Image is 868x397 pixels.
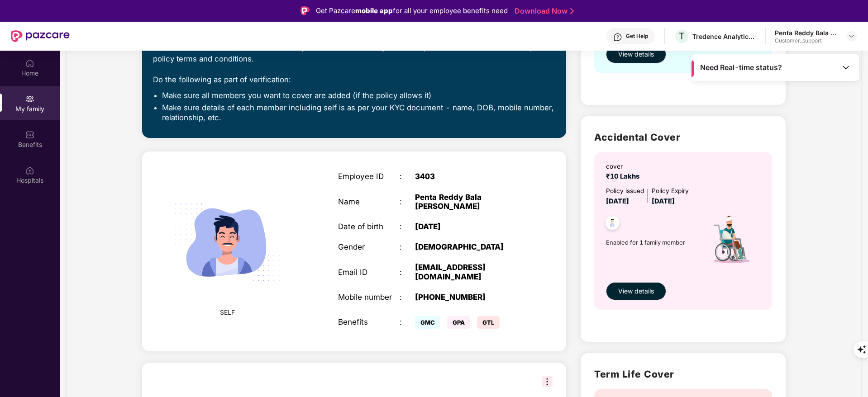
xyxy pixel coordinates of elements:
[400,242,415,251] div: :
[848,33,855,40] img: svg+xml;base64,PHN2ZyBpZD0iRHJvcGRvd24tMzJ4MzIiIHhtbG5zPSJodHRwOi8vd3d3LnczLm9yZy8yMDAwL3N2ZyIgd2...
[415,242,523,251] div: [DEMOGRAPHIC_DATA]
[400,317,415,326] div: :
[162,177,292,307] img: svg+xml;base64,PHN2ZyB4bWxucz0iaHR0cDovL3d3dy53My5vcmcvMjAwMC9zdmciIHdpZHRoPSIyMjQiIGhlaWdodD0iMT...
[415,222,523,231] div: [DATE]
[415,316,440,329] span: GMC
[542,376,553,387] img: svg+xml;base64,PHN2ZyB3aWR0aD0iMzIiIGhlaWdodD0iMzIiIHZpZXdCb3g9IjAgMCAzMiAzMiIgZmlsbD0ibm9uZSIgeG...
[697,207,763,278] img: icon
[338,172,400,181] div: Employee ID
[606,282,666,300] button: View details
[25,166,34,175] img: svg+xml;base64,PHN2ZyBpZD0iSG9zcGl0YWxzIiB4bWxucz0iaHR0cDovL3d3dy53My5vcmcvMjAwMC9zdmciIHdpZHRoPS...
[594,367,772,382] h2: Term Life Cover
[400,172,415,181] div: :
[25,59,34,68] img: svg+xml;base64,PHN2ZyBpZD0iSG9tZSIgeG1sbnM9Imh0dHA6Ly93d3cudzMub3JnLzIwMDAvc3ZnIiB3aWR0aD0iMjAiIG...
[400,268,415,277] div: :
[515,6,571,16] a: Download Now
[415,172,523,181] div: 3403
[601,213,624,235] img: svg+xml;base64,PHN2ZyB4bWxucz0iaHR0cDovL3d3dy53My5vcmcvMjAwMC9zdmciIHdpZHRoPSI0OC45NDMiIGhlaWdodD...
[775,28,838,37] div: Penta Reddy Bala [PERSON_NAME]
[606,197,629,205] span: [DATE]
[679,31,685,42] span: T
[25,130,34,139] img: svg+xml;base64,PHN2ZyBpZD0iQmVuZWZpdHMiIHhtbG5zPSJodHRwOi8vd3d3LnczLm9yZy8yMDAwL3N2ZyIgd2lkdGg9Ij...
[570,6,574,16] img: Stroke
[618,286,654,296] span: View details
[415,193,523,211] div: Penta Reddy Bala [PERSON_NAME]
[447,316,470,329] span: GPA
[606,186,644,196] div: Policy issued
[477,316,500,329] span: GTL
[153,74,555,85] div: Do the following as part of verification:
[355,6,393,15] strong: mobile app
[300,6,310,15] img: Logo
[626,33,648,40] div: Get Help
[652,197,675,205] span: [DATE]
[11,30,70,42] img: New Pazcare Logo
[775,37,838,44] div: Customer_support
[162,103,555,123] li: Make sure details of each member including self is as per your KYC document - name, DOB, mobile n...
[606,238,697,247] span: Enabled for 1 family member
[316,5,508,16] div: Get Pazcare for all your employee benefits need
[700,63,782,72] span: Need Real-time status?
[613,33,622,42] img: svg+xml;base64,PHN2ZyBpZD0iSGVscC0zMngzMiIgeG1sbnM9Imh0dHA6Ly93d3cudzMub3JnLzIwMDAvc3ZnIiB3aWR0aD...
[338,197,400,206] div: Name
[594,130,772,145] h2: Accidental Cover
[841,63,850,72] img: Toggle Icon
[415,293,523,302] div: [PHONE_NUMBER]
[25,95,34,104] img: svg+xml;base64,PHN2ZyB3aWR0aD0iMjAiIGhlaWdodD0iMjAiIHZpZXdCb3g9IjAgMCAyMCAyMCIgZmlsbD0ibm9uZSIgeG...
[692,32,756,41] div: Tredence Analytics Solutions Private Limited
[606,172,643,180] span: ₹10 Lakhs
[338,268,400,277] div: Email ID
[400,222,415,231] div: :
[652,186,689,196] div: Policy Expiry
[338,317,400,326] div: Benefits
[400,293,415,302] div: :
[338,242,400,251] div: Gender
[400,197,415,206] div: :
[618,49,654,59] span: View details
[606,162,643,172] div: cover
[606,45,666,63] button: View details
[415,263,523,281] div: [EMAIL_ADDRESS][DOMAIN_NAME]
[338,222,400,231] div: Date of birth
[338,293,400,302] div: Mobile number
[220,307,235,317] span: SELF
[162,90,555,100] li: Make sure all members you want to cover are added (if the policy allows it)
